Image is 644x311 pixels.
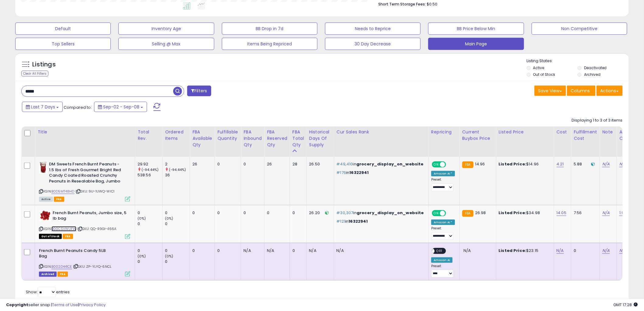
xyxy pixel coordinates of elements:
a: 4.21 [557,161,564,167]
p: in [337,161,424,167]
div: Title [37,129,132,135]
a: B002D441CE [51,264,72,269]
small: (-94.44%) [169,167,186,172]
span: FBA [58,272,68,277]
div: 538.56 [138,172,162,178]
div: 0 [574,248,595,253]
div: seller snap | | [6,302,106,308]
span: ON [432,162,440,167]
div: Listed Price [499,129,551,135]
img: 318nsR7sGxL._SL40_.jpg [39,210,51,221]
button: Inventory Age [118,23,214,35]
div: 0 [267,210,285,216]
span: OFF [435,248,444,253]
p: Listing States: [527,58,629,64]
div: Preset: [431,226,455,240]
span: OFF [445,210,455,216]
div: Current Buybox Price [462,129,494,142]
p: in [337,170,424,175]
div: 0 [217,161,236,167]
button: Main Page [428,38,524,50]
div: Preset: [431,264,455,278]
strong: Copyright [6,302,28,308]
span: | SKU: ZP-YLYQ-6NCL [73,264,111,269]
span: Sep-02 - Sep-08 [103,104,139,110]
div: 26 [267,161,285,167]
div: ASIN: [39,248,130,276]
span: 2025-09-16 17:28 GMT [614,302,638,308]
span: Show: entries [26,289,70,295]
small: FBA [462,161,474,168]
div: 0 [192,210,210,216]
div: 7.56 [574,210,595,216]
span: | SKU: QQ-R9GI-466A [77,226,116,231]
a: 1.93 [619,210,627,216]
div: 26.50 [309,161,329,167]
span: #121 [337,218,345,224]
div: N/A [243,248,260,253]
div: FBA inbound Qty [243,129,262,148]
div: N/A [337,248,424,253]
div: Clear All Filters [21,71,48,76]
b: French Burnt Peanuts Candy 5LB Bag [39,248,113,261]
label: Active [533,65,544,70]
div: N/A [267,248,285,253]
label: Archived [584,72,600,77]
a: N/A [602,210,610,216]
div: Additional Cost [619,129,642,142]
span: $0.50 [427,1,437,7]
div: Amazon AI * [431,220,455,225]
div: Fulfillment Cost [574,129,597,142]
div: 0 [138,259,162,264]
div: 2 [165,161,190,167]
span: grocery_display_on_website [356,161,424,167]
span: All listings currently available for purchase on Amazon [39,197,53,202]
div: 0 [243,161,260,167]
a: Privacy Policy [79,302,106,308]
a: 14.05 [557,210,567,216]
b: DM Sweets French Burnt Peanuts - 1.5 lbs of Fresh Gourmet Bright Red Candy Coated Roasted Crunchy... [49,161,123,186]
span: OFF [445,162,455,167]
div: 0 [165,221,190,227]
button: Default [15,23,111,35]
b: French Burnt Peanuts, Jumbo size, 5 lb bag [53,210,127,223]
div: 0 [165,259,190,264]
span: FBA [63,234,73,239]
div: Cost [557,129,569,135]
label: Out of Stock [533,72,555,77]
span: FBA [54,197,64,202]
p: in [337,210,424,216]
a: N/A [619,161,627,167]
span: ON [432,210,440,216]
span: | SKU: 9U-1UWQ-WIC1 [75,189,114,194]
button: Actions [597,86,623,96]
div: 0 [192,248,210,253]
div: 0 [138,210,162,216]
small: FBA [462,210,474,217]
button: Last 7 Days [22,102,63,112]
div: Amazon AI * [431,171,455,176]
div: 0 [217,248,236,253]
small: (0%) [138,216,146,221]
button: BB Drop in 7d [222,23,317,35]
span: 16322941 [350,170,369,175]
div: 26.20 [309,210,329,216]
label: Deactivated [584,65,607,70]
div: Displaying 1 to 3 of 3 items [572,118,623,123]
a: N/A [619,248,627,254]
div: 0 [165,248,190,253]
div: Cur Sales Rank [337,129,426,135]
button: BB Price Below Min [428,23,524,35]
div: FBA Total Qty [292,129,304,148]
div: Note [602,129,614,135]
b: Listed Price: [499,210,527,216]
div: 29.92 [138,161,162,167]
div: 36 [165,172,190,178]
button: Columns [567,86,596,96]
span: 26.98 [475,210,486,216]
span: N/A [464,248,471,253]
a: B0D5MT48HD [51,189,75,194]
div: 0 [165,210,190,216]
div: FBA Reserved Qty [267,129,287,148]
small: (-94.44%) [142,167,159,172]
